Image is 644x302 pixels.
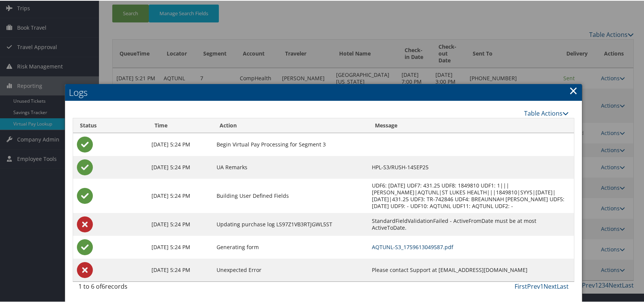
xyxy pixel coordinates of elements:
th: Action: activate to sort column ascending [213,118,368,132]
h2: Logs [65,83,582,100]
td: UA Remarks [213,155,368,178]
td: UDF6: [DATE] UDF7: 431.25 UDF8: 1849810 UDF1: 1|||[PERSON_NAME]|AQTUNL|ST LUKES HEALTH|||1849810|... [368,178,574,212]
span: 6 [102,281,105,290]
td: StandardFieldValidationFailed - ActiveFromDate must be at most ActiveToDate. [368,212,574,235]
th: Time: activate to sort column ascending [148,118,213,132]
td: Updating purchase log LS97Z1VB3RTJGWL5ST [213,212,368,235]
a: Table Actions [524,108,569,117]
td: [DATE] 5:24 PM [148,235,213,258]
a: First [515,281,527,290]
td: [DATE] 5:24 PM [148,155,213,178]
td: Building User Defined Fields [213,178,368,212]
td: [DATE] 5:24 PM [148,178,213,212]
td: HPL-S3/RUSH-14SEP25 [368,155,574,178]
th: Status: activate to sort column ascending [73,118,148,132]
td: Unexpected Error [213,258,368,281]
td: Please contact Support at [EMAIL_ADDRESS][DOMAIN_NAME] [368,258,574,281]
div: 1 to 6 of records [78,281,193,294]
a: Last [557,281,569,290]
td: [DATE] 5:24 PM [148,258,213,281]
a: AQTUNL-S3_1759613049587.pdf [372,243,453,250]
th: Message: activate to sort column ascending [368,118,574,132]
a: 1 [540,281,544,290]
td: Generating form [213,235,368,258]
td: [DATE] 5:24 PM [148,212,213,235]
td: [DATE] 5:24 PM [148,132,213,155]
a: Prev [527,281,540,290]
a: Close [569,82,578,97]
a: Next [544,281,557,290]
td: Begin Virtual Pay Processing for Segment 3 [213,132,368,155]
